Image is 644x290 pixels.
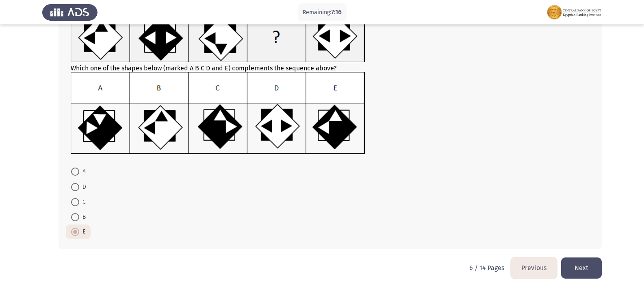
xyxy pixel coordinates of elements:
[546,1,602,24] img: Assessment logo of FOCUS Assessment 3 Modules EN
[79,212,86,222] span: B
[469,264,504,272] p: 6 / 14 Pages
[79,167,86,177] span: A
[79,227,85,237] span: E
[331,8,342,16] span: 7:16
[79,197,86,207] span: C
[71,11,590,156] div: Which one of the shapes below (marked A B C D and E) complements the sequence above?
[71,72,365,155] img: UkFYMDAxMDhCLnBuZzE2MjIwMzUwMjgyNzM=.png
[42,1,98,24] img: Assess Talent Management logo
[79,182,86,192] span: D
[561,257,602,278] button: load next page
[511,257,557,278] button: load previous page
[303,7,342,17] p: Remaining:
[71,11,365,63] img: UkFYMDAxMDhBLnBuZzE2MjIwMzQ5MzczOTY=.png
